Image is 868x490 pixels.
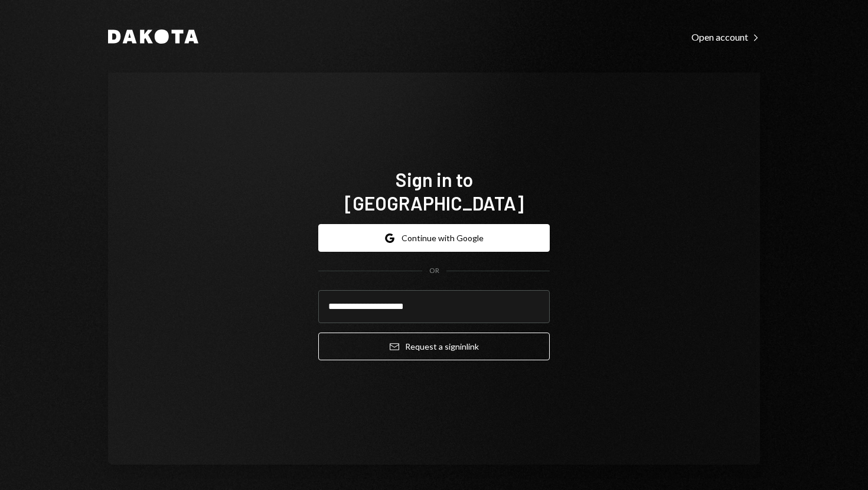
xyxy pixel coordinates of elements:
[691,30,760,43] a: Open account
[691,31,760,43] div: Open account
[318,167,550,215] h1: Sign in to [GEOGRAPHIC_DATA]
[318,333,550,360] button: Request a signinlink
[429,266,439,276] div: OR
[318,224,550,252] button: Continue with Google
